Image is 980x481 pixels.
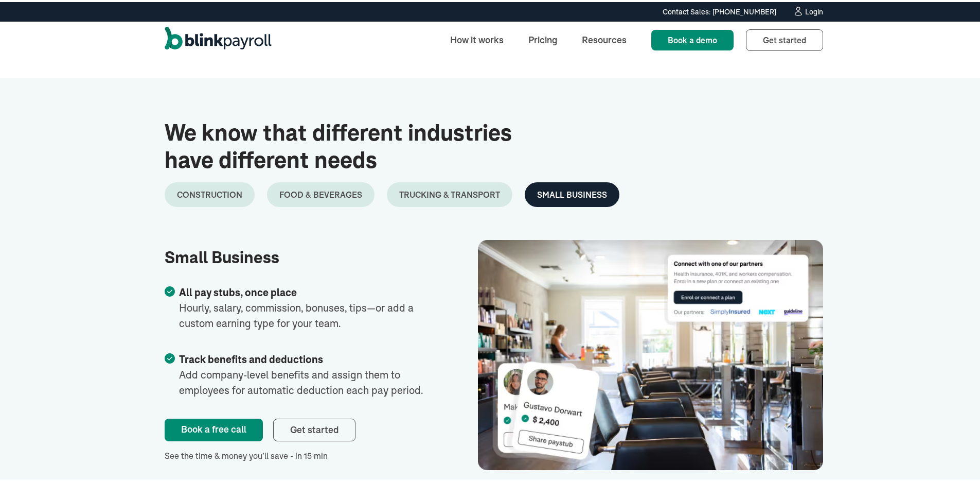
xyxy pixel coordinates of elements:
a: Book a free call [165,417,263,439]
div: Trucking & Transport [399,186,500,199]
div: Login [805,6,823,13]
h3: Small Business [165,246,441,266]
span: Book a demo [668,33,717,43]
a: Get started [746,27,823,49]
a: Pricing [520,27,565,49]
a: home [165,25,272,51]
li: Add company-level benefits and assign them to employees for automatic deduction each pay period. [165,350,441,396]
a: Resources [574,27,635,49]
a: How it works [442,27,512,49]
div: Construction [177,186,242,199]
div: Contact Sales: [PHONE_NUMBER] [663,5,776,15]
a: Get started [273,417,355,439]
li: Hourly, salary, commission, bonuses, tips—or add a custom earning type for your team. [165,283,441,329]
span: Track benefits and deductions [179,352,323,363]
span: All pay stubs, once place [179,285,297,296]
span: Get started [763,33,806,43]
div: See the time & money you’ll save - in 15 min [165,448,441,460]
h2: We know that different industries have different needs [165,117,560,172]
div: Small Business [537,186,607,199]
div: Food & Beverages [279,186,362,199]
a: Book a demo [651,28,734,48]
a: Login [793,4,823,15]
